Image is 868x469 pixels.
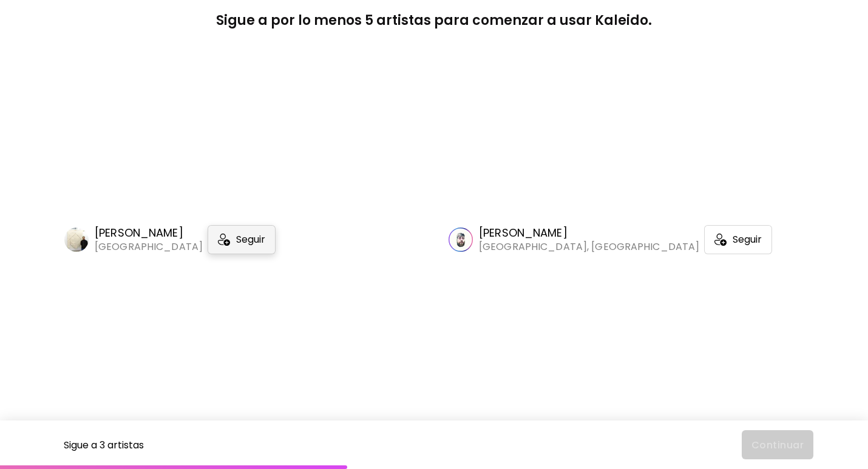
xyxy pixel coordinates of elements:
div: Seguir [208,225,276,254]
img: icon [714,234,727,246]
h6: [PERSON_NAME] [95,226,203,240]
span: Seguir [236,234,265,246]
img: icon [218,234,230,246]
h6: [GEOGRAPHIC_DATA] [95,240,203,254]
h6: [PERSON_NAME] [479,226,699,240]
h6: [GEOGRAPHIC_DATA], [GEOGRAPHIC_DATA] [479,240,699,254]
span: Seguir [733,234,762,246]
div: Seguir [704,225,772,254]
